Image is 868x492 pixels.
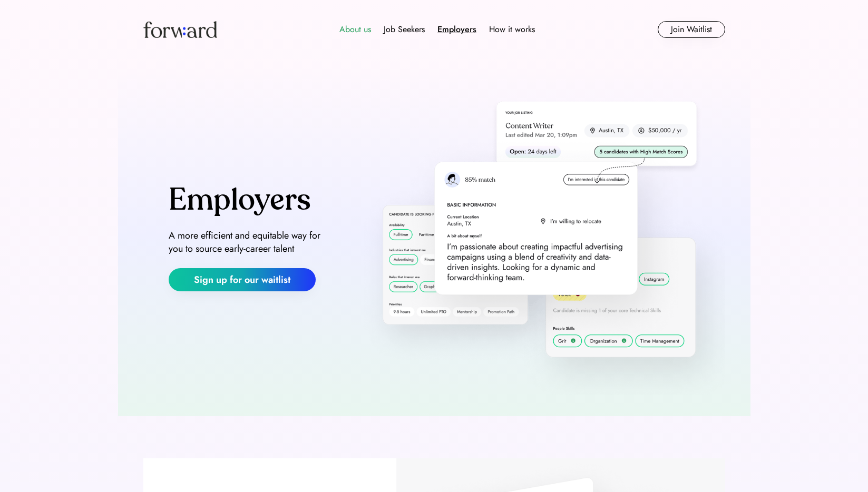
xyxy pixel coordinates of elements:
[339,23,371,36] div: About us
[143,21,217,38] img: Forward logo
[437,23,476,36] div: Employers
[384,23,425,36] div: Job Seekers
[489,23,535,36] div: How it works
[658,21,725,38] button: Join Waitlist
[354,80,725,395] img: employers-hero-image.png
[169,268,316,291] button: Sign up for our waitlist
[169,184,311,217] div: Employers
[169,229,329,255] div: A more efficient and equitable way for you to source early-career talent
